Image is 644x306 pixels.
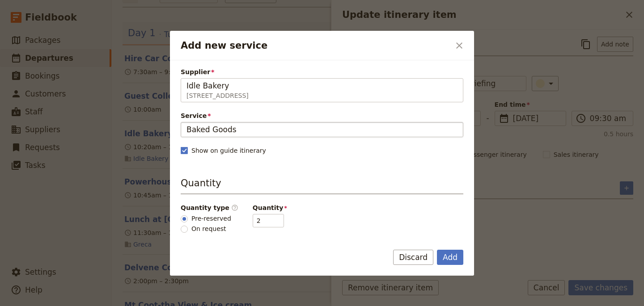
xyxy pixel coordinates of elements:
h2: Add new service [181,39,450,52]
div: Quantity type [181,203,238,212]
span: Show on guide itinerary [191,146,266,155]
span: Pre-reserved [191,214,231,223]
input: Pre-reserved [181,215,188,222]
button: Add [437,250,463,265]
span: Supplier [181,67,463,76]
input: Quantity [253,214,284,227]
span: On request [191,224,226,233]
input: Service [186,124,458,135]
input: On request [181,226,188,233]
span: ​ [231,204,238,211]
h3: Quantity [181,176,463,194]
button: Close dialog [452,38,467,53]
span: Quantity [253,204,284,211]
span: Service [181,111,463,120]
span: [STREET_ADDRESS] [186,91,458,100]
button: Discard [393,250,433,265]
span: Idle Bakery [186,80,229,91]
